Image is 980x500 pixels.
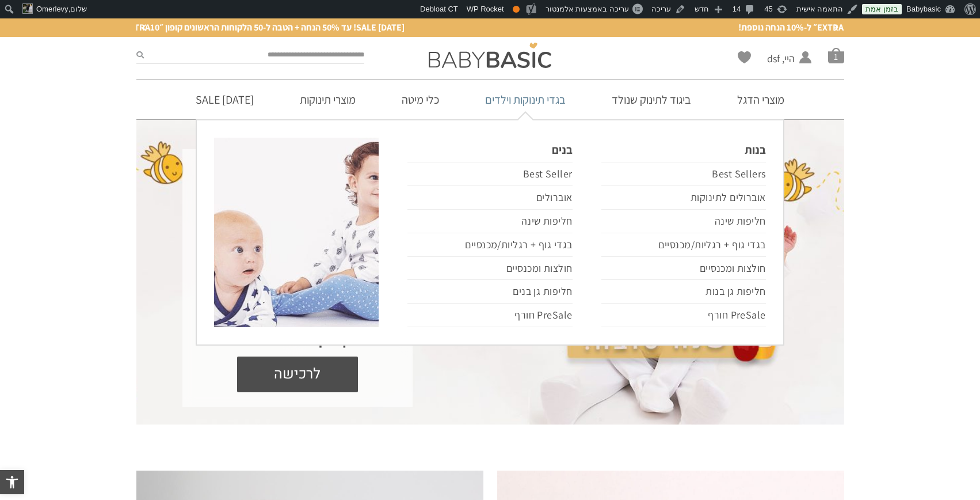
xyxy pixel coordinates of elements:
[601,280,766,304] a: חליפות גן בנות
[407,257,572,281] a: חולצות ומכנסיים
[720,80,802,119] a: מוצרי הדגל
[828,47,844,63] a: סל קניות1
[283,80,373,119] a: מוצרי תינוקות
[407,304,572,327] a: PreSale חורף
[178,80,271,119] a: [DATE] SALE
[429,43,551,68] img: Baby Basic בגדי תינוקות וילדים אונליין
[407,210,572,233] a: חליפות שינה
[407,233,572,257] a: בגדי גוף + רגליות/מכנסיים
[546,5,629,13] span: עריכה באמצעות אלמנטור
[601,257,766,281] a: חולצות ומכנסיים
[513,6,520,13] div: תקין
[407,162,572,186] a: Best Seller
[828,47,844,63] span: סל קניות
[767,66,795,81] span: החשבון שלי
[601,162,766,186] a: Best Sellers
[45,21,405,34] span: [DATE] SALE! עד 50% הנחה + הטבה ל-50 הלקוחות הראשונים קופון ״EXTRA10״ ל-10% הנחה נוספת!
[136,19,154,36] button: Previous
[246,357,349,392] span: לרכישה
[407,186,572,210] a: אוברולים
[407,280,572,304] a: חליפות גן בנים
[407,138,572,162] a: בנים
[738,51,751,63] a: Wishlist
[601,304,766,327] a: PreSale חורף
[601,186,766,210] a: אוברולים לתינוקות
[738,51,751,67] span: Wishlist
[594,80,708,119] a: ביגוד לתינוק שנולד
[237,357,358,392] a: לרכישה
[468,80,583,119] a: בגדי תינוקות וילדים
[601,138,766,162] a: בנות
[384,80,456,119] a: כלי מיטה
[601,233,766,257] a: בגדי גוף + רגליות/מכנסיים
[36,5,68,13] span: Omerlevy
[601,210,766,233] a: חליפות שינה
[862,4,902,14] a: בזמן אמת
[827,19,844,36] button: Next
